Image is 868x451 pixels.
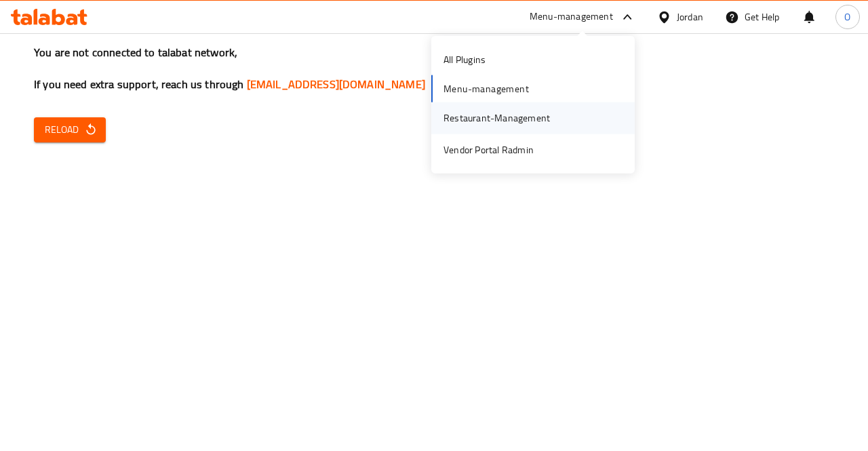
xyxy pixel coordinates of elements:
[530,9,613,25] div: Menu-management
[844,9,850,24] span: O
[443,52,486,67] div: All Plugins
[247,74,425,94] a: [EMAIL_ADDRESS][DOMAIN_NAME]
[34,117,106,142] button: Reload
[443,142,534,157] div: Vendor Portal Radmin
[34,45,834,92] h3: You are not connected to talabat network, If you need extra support, reach us through
[443,111,550,125] div: Restaurant-Management
[45,121,95,138] span: Reload
[677,9,703,24] div: Jordan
